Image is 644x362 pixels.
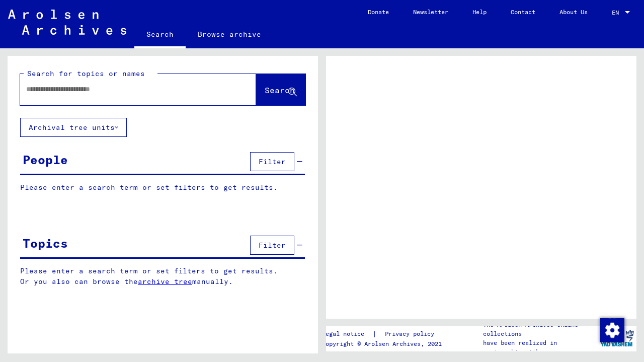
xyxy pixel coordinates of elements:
a: Legal notice [322,329,372,339]
div: Change consent [600,318,624,342]
a: archive tree [138,277,192,286]
span: Filter [259,241,286,250]
p: Please enter a search term or set filters to get results. [20,182,305,193]
a: Browse archive [186,22,273,46]
p: have been realized in partnership with [483,338,598,356]
p: The Arolsen Archives online collections [483,320,598,338]
mat-label: Search for topics or names [27,69,145,78]
span: EN [612,9,623,16]
button: Filter [250,236,294,255]
a: Search [134,22,186,48]
div: Topics [23,234,68,252]
div: People [23,151,68,169]
p: Copyright © Arolsen Archives, 2021 [322,339,446,348]
span: Filter [259,157,286,166]
img: Change consent [600,318,624,342]
button: Archival tree units [20,118,127,137]
img: yv_logo.png [598,326,636,351]
a: Privacy policy [377,329,446,339]
button: Search [256,74,305,105]
button: Filter [250,152,294,171]
p: Please enter a search term or set filters to get results. Or you also can browse the manually. [20,266,305,287]
img: Arolsen_neg.svg [8,10,126,35]
div: | [322,329,446,339]
span: Search [265,85,295,95]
